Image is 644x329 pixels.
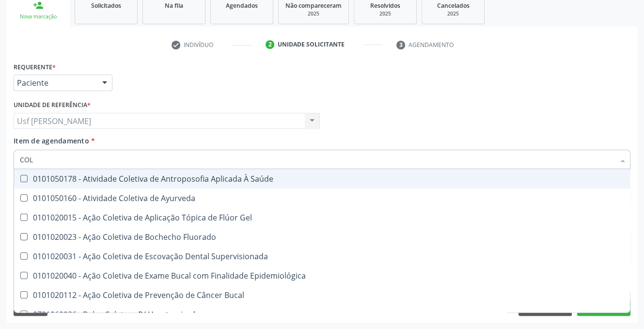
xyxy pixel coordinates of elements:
div: 2025 [285,10,342,17]
input: Buscar por procedimentos [20,150,614,169]
span: Paciente [17,78,93,88]
span: Resolvidos [370,1,400,10]
label: Unidade de referência [14,98,91,113]
span: Cancelados [437,1,470,10]
span: Na fila [165,1,183,10]
span: Item de agendamento [14,136,89,145]
span: Solicitados [91,1,121,10]
div: Unidade solicitante [278,40,345,49]
span: Agendados [226,1,258,10]
div: Nova marcação [14,13,63,20]
div: 2025 [429,10,477,17]
span: Não compareceram [285,1,342,10]
div: 2025 [361,10,409,17]
div: 2 [266,40,274,49]
label: Requerente [14,60,56,75]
